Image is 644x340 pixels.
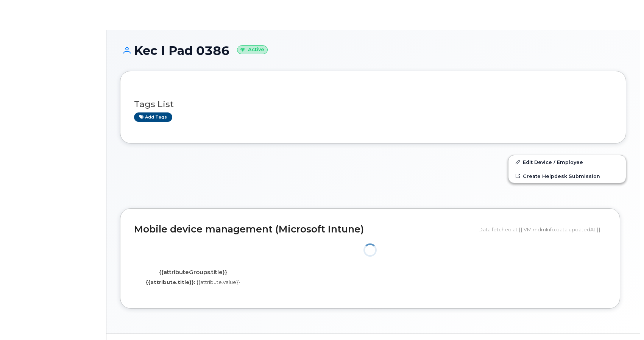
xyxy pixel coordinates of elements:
[134,100,612,109] h3: Tags List
[508,155,626,169] a: Edit Device / Employee
[120,44,626,57] h1: Kec I Pad 0386
[196,279,240,285] span: {{attribute.value}}
[134,224,473,235] h2: Mobile device management (Microsoft Intune)
[140,269,246,276] h4: {{attributeGroups.title}}
[146,279,195,286] label: {{attribute.title}}:
[508,169,626,183] a: Create Helpdesk Submission
[237,45,268,54] small: Active
[479,222,606,237] div: Data fetched at {{ VM.mdmInfo.data.updatedAt }}
[134,112,172,122] a: Add tags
